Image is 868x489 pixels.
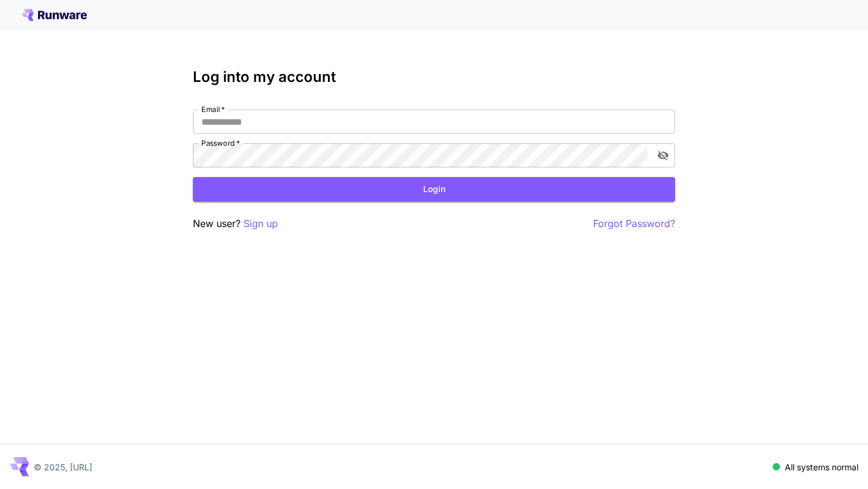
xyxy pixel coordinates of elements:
[785,461,858,473] p: All systems normal
[244,216,278,231] button: Sign up
[193,216,278,231] p: New user?
[193,69,675,86] h3: Log into my account
[652,145,674,166] button: toggle password visibility
[201,138,240,148] label: Password
[593,216,675,231] button: Forgot Password?
[201,104,225,114] label: Email
[34,461,92,473] p: © 2025, [URL]
[193,177,675,202] button: Login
